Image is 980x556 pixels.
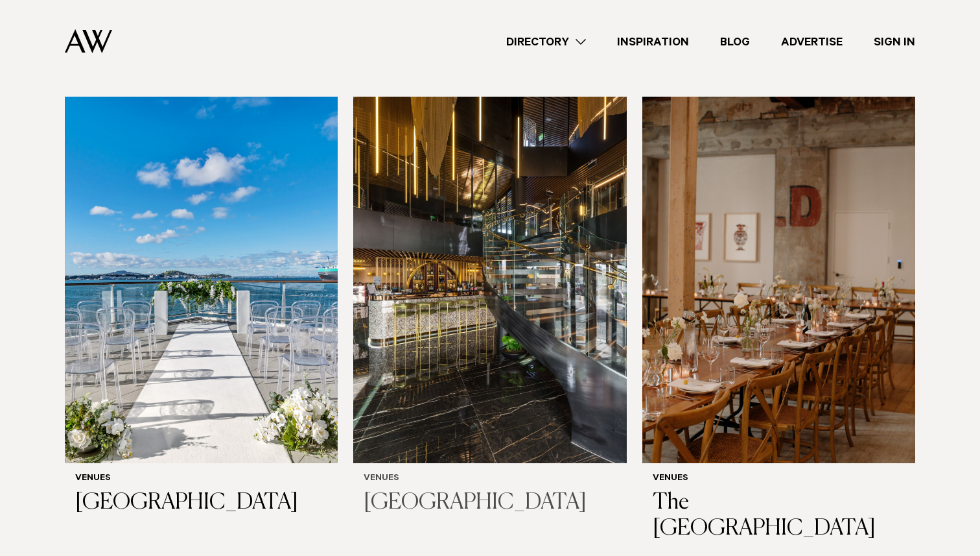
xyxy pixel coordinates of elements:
[65,97,338,463] img: Outdoor rooftop ceremony Auckland venue
[653,474,905,485] h6: Venues
[491,33,601,51] a: Directory
[653,490,905,543] h3: The [GEOGRAPHIC_DATA]
[705,33,765,51] a: Blog
[65,97,338,527] a: Outdoor rooftop ceremony Auckland venue Venues [GEOGRAPHIC_DATA]
[858,33,931,51] a: Sign In
[353,97,626,527] a: Auckland Weddings Venues | SOHO Hotel Auckland Venues [GEOGRAPHIC_DATA]
[75,474,327,485] h6: Venues
[75,490,327,516] h3: [GEOGRAPHIC_DATA]
[353,97,626,463] img: Auckland Weddings Venues | SOHO Hotel Auckland
[642,97,915,553] a: Auckland Weddings Venues | The Hotel Britomart Venues The [GEOGRAPHIC_DATA]
[364,474,616,485] h6: Venues
[765,33,858,51] a: Advertise
[642,97,915,463] img: Auckland Weddings Venues | The Hotel Britomart
[65,29,112,53] img: Auckland Weddings Logo
[364,490,616,516] h3: [GEOGRAPHIC_DATA]
[601,33,705,51] a: Inspiration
